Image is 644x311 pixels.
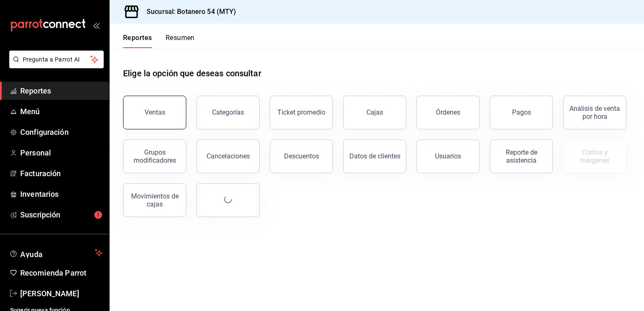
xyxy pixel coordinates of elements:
[563,96,626,129] button: Análisis de venta por hora
[436,108,460,116] div: Órdenes
[196,96,260,129] button: Categorías
[277,108,325,116] div: Ticket promedio
[490,96,553,129] button: Pagos
[563,139,626,173] button: Contrata inventarios para ver este reporte
[270,96,333,129] button: Ticket promedio
[20,267,102,279] span: Recomienda Parrot
[20,126,102,138] span: Configuración
[416,139,480,173] button: Usuarios
[20,209,102,220] span: Suscripción
[490,139,553,173] button: Reporte de asistencia
[569,148,621,164] div: Costos y márgenes
[284,152,319,160] div: Descuentos
[123,139,186,173] button: Grupos modificadores
[140,7,236,17] h3: Sucursal: Botanero 54 (MTY)
[6,61,104,70] a: Pregunta a Parrot AI
[166,34,195,48] button: Resumen
[512,108,531,116] div: Pagos
[349,152,400,160] div: Datos de clientes
[123,183,186,217] button: Movimientos de cajas
[270,139,333,173] button: Descuentos
[20,168,102,179] span: Facturación
[9,51,104,68] button: Pregunta a Parrot AI
[20,85,102,97] span: Reportes
[366,107,384,118] div: Cajas
[495,148,547,164] div: Reporte de asistencia
[123,34,152,48] button: Reportes
[123,96,186,129] button: Ventas
[212,108,244,116] div: Categorías
[20,106,102,117] span: Menú
[123,34,195,48] div: navigation tabs
[20,147,102,158] span: Personal
[129,148,181,164] div: Grupos modificadores
[569,105,621,121] div: Análisis de venta por hora
[129,192,181,208] div: Movimientos de cajas
[435,152,461,160] div: Usuarios
[207,152,250,160] div: Cancelaciones
[196,139,260,173] button: Cancelaciones
[416,96,480,129] button: Órdenes
[20,288,102,299] span: [PERSON_NAME]
[20,188,102,200] span: Inventarios
[23,55,91,64] span: Pregunta a Parrot AI
[93,22,99,29] button: open_drawer_menu
[145,108,165,116] div: Ventas
[20,248,91,258] span: Ayuda
[343,96,406,129] a: Cajas
[343,139,406,173] button: Datos de clientes
[123,67,261,80] h1: Elige la opción que deseas consultar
